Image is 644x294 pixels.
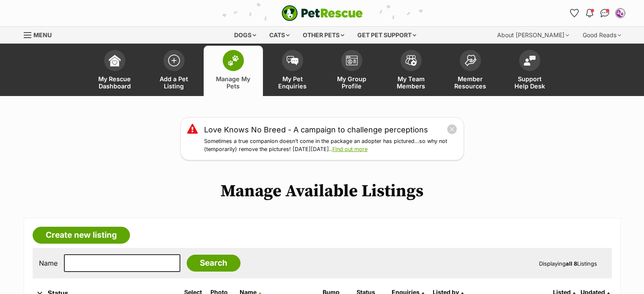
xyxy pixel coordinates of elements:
[511,75,549,90] span: Support Help Desk
[392,75,430,90] span: My Team Members
[263,46,322,96] a: My Pet Enquiries
[144,46,204,96] a: Add a Pet Listing
[333,75,371,90] span: My Group Profile
[214,75,252,90] span: Manage My Pets
[614,6,627,20] button: My account
[282,5,363,21] img: logo-e224e6f780fb5917bec1dbf3a21bbac754714ae5b6737aabdf751b685950b380.svg
[600,9,609,17] img: chat-41dd97257d64d25036548639549fe6c8038ab92f7586957e7f3b1b290dea8141.svg
[155,75,193,90] span: Add a Pet Listing
[447,124,457,135] button: close
[204,137,457,154] p: Sometimes a true companion doesn’t come in the package an adopter has pictured…so why not (tempor...
[187,255,240,272] input: Search
[227,55,239,66] img: manage-my-pets-icon-02211641906a0b7f246fdf0571729dbe1e7629f14944591b6c1af311fb30b64b.svg
[297,27,350,44] div: Other pets
[33,227,130,244] a: Create new listing
[228,27,262,44] div: Dogs
[405,55,417,66] img: team-members-icon-5396bd8760b3fe7c0b43da4ab00e1e3bb1a5d9ba89233759b79545d2d3fc5d0d.svg
[109,55,121,66] img: dashboard-icon-eb2f2d2d3e046f16d808141f083e7271f6b2e854fb5c12c21221c1fb7104beca.svg
[33,31,52,38] span: Menu
[351,27,422,44] div: Get pet support
[204,46,263,96] a: Manage My Pets
[539,260,597,267] span: Displaying Listings
[85,46,144,96] a: My Rescue Dashboard
[566,260,577,267] strong: all 8
[568,6,581,20] a: Favourites
[451,75,489,90] span: Member Resources
[287,56,299,65] img: pet-enquiries-icon-7e3ad2cf08bfb03b45e93fb7055b45f3efa6380592205ae92323e6603595dc1f.svg
[24,27,58,42] a: Menu
[500,46,559,96] a: Support Help Desk
[204,124,428,135] a: Love Knows No Breed - A campaign to challenge perceptions
[524,55,536,66] img: help-desk-icon-fdf02630f3aa405de69fd3d07c3f3aa587a6932b1a1747fa1d2bba05be0121f9.svg
[598,6,612,20] a: Conversations
[39,259,58,267] label: Name
[346,55,358,66] img: group-profile-icon-3fa3cf56718a62981997c0bc7e787c4b2cf8bcc04b72c1350f741eb67cf2f40e.svg
[577,27,627,44] div: Good Reads
[263,27,296,44] div: Cats
[464,55,476,66] img: member-resources-icon-8e73f808a243e03378d46382f2149f9095a855e16c252ad45f914b54edf8863c.svg
[274,75,312,90] span: My Pet Enquiries
[586,9,593,17] img: notifications-46538b983faf8c2785f20acdc204bb7945ddae34d4c08c2a6579f10ce5e182be.svg
[322,46,381,96] a: My Group Profile
[568,6,627,20] ul: Account quick links
[583,6,597,20] button: Notifications
[96,75,134,90] span: My Rescue Dashboard
[491,27,575,44] div: About [PERSON_NAME]
[282,5,363,21] a: PetRescue
[332,146,368,152] a: Find out more
[381,46,441,96] a: My Team Members
[168,55,180,66] img: add-pet-listing-icon-0afa8454b4691262ce3f59096e99ab1cd57d4a30225e0717b998d2c9b9846f56.svg
[616,9,625,17] img: Northern Rivers Animal Services Inc profile pic
[441,46,500,96] a: Member Resources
